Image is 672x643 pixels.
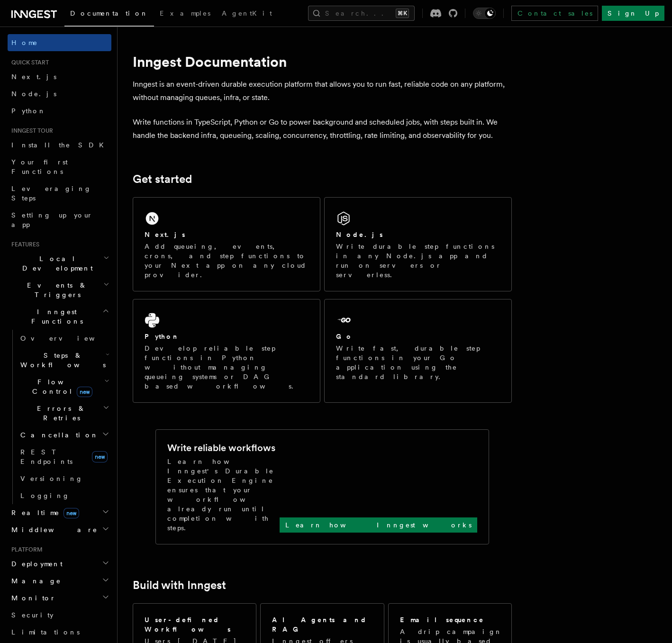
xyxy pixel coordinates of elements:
[133,197,320,291] a: Next.jsAdd queueing, events, crons, and step functions to your Next app on any cloud provider.
[133,172,192,186] a: Get started
[145,332,180,341] h2: Python
[8,136,111,154] a: Install the SDK
[8,504,111,521] button: Realtimenew
[17,400,111,426] button: Errors & Retries
[167,457,280,533] p: Learn how Inngest's Durable Execution Engine ensures that your workflow already run until complet...
[20,475,83,482] span: Versioning
[222,9,272,17] span: AgentKit
[8,307,102,326] span: Inngest Functions
[11,211,93,228] span: Setting up your app
[324,197,512,291] a: Node.jsWrite durable step functions in any Node.js app and run on servers or serverless.
[17,470,111,487] a: Versioning
[285,520,472,530] p: Learn how Inngest works
[20,448,73,465] span: REST Endpoints
[8,521,111,538] button: Middleware
[8,207,111,233] a: Setting up your app
[11,185,91,202] span: Leveraging Steps
[473,8,496,19] button: Toggle dark mode
[17,373,111,400] button: Flow Controlnew
[8,34,111,51] a: Home
[8,85,111,102] a: Node.js
[8,546,43,553] span: Platform
[8,281,103,299] span: Events & Triggers
[8,525,98,534] span: Middleware
[8,559,63,569] span: Deployment
[64,3,154,27] a: Documentation
[336,344,500,381] p: Write fast, durable step functions in your Go application using the standard library.
[8,624,111,641] a: Limitations
[11,158,68,175] span: Your first Functions
[145,242,309,280] p: Add queueing, events, crons, and step functions to your Next app on any cloud provider.
[8,277,111,303] button: Events & Triggers
[17,430,99,440] span: Cancellation
[145,615,245,634] h2: User-defined Workflows
[11,90,56,98] span: Node.js
[8,68,111,85] a: Next.js
[17,330,111,347] a: Overview
[396,9,409,18] kbd: ⌘K
[8,180,111,207] a: Leveraging Steps
[17,426,111,444] button: Cancellation
[511,6,598,21] a: Contact sales
[8,607,111,624] a: Security
[8,555,111,572] button: Deployment
[272,615,373,634] h2: AI Agents and RAG
[11,107,46,115] span: Python
[8,303,111,330] button: Inngest Functions
[64,508,79,518] span: new
[11,73,56,81] span: Next.js
[8,572,111,589] button: Manage
[17,351,106,370] span: Steps & Workflows
[8,589,111,607] button: Monitor
[133,299,320,403] a: PythonDevelop reliable step functions in Python without managing queueing systems or DAG based wo...
[400,615,484,625] h2: Email sequence
[77,387,92,397] span: new
[167,441,275,454] h2: Write reliable workflows
[17,487,111,504] a: Logging
[308,6,415,21] button: Search...⌘K
[17,347,111,373] button: Steps & Workflows
[92,451,108,462] span: new
[8,254,103,273] span: Local Development
[11,38,38,47] span: Home
[8,102,111,119] a: Python
[133,579,226,592] a: Build with Inngest
[8,154,111,180] a: Your first Functions
[280,517,477,533] a: Learn how Inngest works
[11,628,80,636] span: Limitations
[145,344,309,391] p: Develop reliable step functions in Python without managing queueing systems or DAG based workflows.
[8,593,56,603] span: Monitor
[324,299,512,403] a: GoWrite fast, durable step functions in your Go application using the standard library.
[133,78,512,104] p: Inngest is an event-driven durable execution platform that allows you to run fast, reliable code ...
[336,230,383,239] h2: Node.js
[8,576,61,586] span: Manage
[216,3,278,26] a: AgentKit
[11,611,54,619] span: Security
[11,141,109,149] span: Install the SDK
[8,508,79,517] span: Realtime
[336,242,500,280] p: Write durable step functions in any Node.js app and run on servers or serverless.
[8,59,49,66] span: Quick start
[17,404,103,423] span: Errors & Retries
[154,3,216,26] a: Examples
[602,6,664,21] a: Sign Up
[145,230,185,239] h2: Next.js
[8,250,111,277] button: Local Development
[133,53,512,70] h1: Inngest Documentation
[8,127,53,135] span: Inngest tour
[133,116,512,142] p: Write functions in TypeScript, Python or Go to power background and scheduled jobs, with steps bu...
[17,377,104,396] span: Flow Control
[20,492,70,499] span: Logging
[336,332,353,341] h2: Go
[160,9,210,17] span: Examples
[8,330,111,504] div: Inngest Functions
[20,335,118,342] span: Overview
[70,9,148,17] span: Documentation
[17,444,111,470] a: REST Endpointsnew
[8,241,39,248] span: Features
